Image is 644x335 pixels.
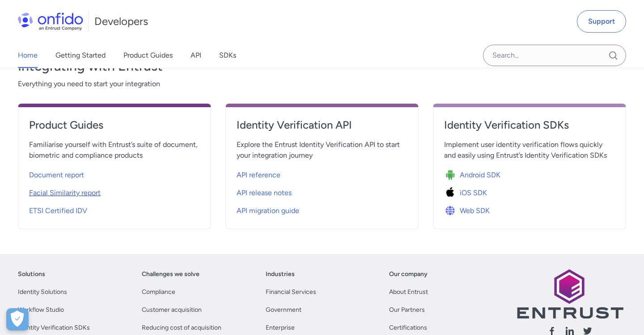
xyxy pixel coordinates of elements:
[237,118,407,139] a: Identity Verification API
[237,164,407,182] a: API reference
[191,43,201,68] a: API
[29,182,200,200] a: Facial Similarity report
[577,10,626,33] a: Support
[6,308,29,331] div: Cookie Preferences
[18,269,45,280] a: Solutions
[18,305,64,315] a: Workflow Studio
[389,287,428,297] a: About Entrust
[18,79,626,89] span: Everything you need to start your integration
[389,322,427,333] a: Certifications
[142,322,221,333] a: Reducing cost of acquisition
[29,139,200,161] span: Familiarise yourself with Entrust’s suite of document, biometric and compliance products
[237,139,407,161] span: Explore the Entrust Identity Verification API to start your integration journey
[29,164,200,182] a: Document report
[516,269,623,318] img: Entrust logo
[460,188,487,198] span: iOS SDK
[444,118,615,132] h4: Identity Verification SDKs
[142,305,202,315] a: Customer acquisition
[6,308,29,331] button: Open Preferences
[29,188,101,198] span: Facial Similarity report
[55,43,106,68] a: Getting Started
[18,287,67,297] a: Identity Solutions
[444,139,615,161] span: Implement user identity verification flows quickly and easily using Entrust’s Identity Verificati...
[237,170,280,180] span: API reference
[266,322,295,333] a: Enterprise
[444,187,460,199] img: Icon iOS SDK
[444,182,615,200] a: Icon iOS SDKiOS SDK
[460,205,490,216] span: Web SDK
[237,200,407,218] a: API migration guide
[18,13,83,30] img: Onfido Logo
[94,14,148,29] h1: Developers
[389,305,425,315] a: Our Partners
[18,322,90,333] a: Identity Verification SDKs
[266,287,316,297] a: Financial Services
[29,205,87,216] span: ETSI Certified IDV
[444,205,460,217] img: Icon Web SDK
[219,43,236,68] a: SDKs
[237,205,299,216] span: API migration guide
[460,170,500,180] span: Android SDK
[444,169,460,181] img: Icon Android SDK
[123,43,173,68] a: Product Guides
[444,118,615,139] a: Identity Verification SDKs
[237,188,292,198] span: API release notes
[29,118,200,132] h4: Product Guides
[237,118,407,132] h4: Identity Verification API
[389,269,428,280] a: Our company
[29,170,84,180] span: Document report
[444,164,615,182] a: Icon Android SDKAndroid SDK
[29,118,200,139] a: Product Guides
[18,43,38,68] a: Home
[142,287,175,297] a: Compliance
[29,200,200,218] a: ETSI Certified IDV
[444,200,615,218] a: Icon Web SDKWeb SDK
[483,45,626,66] input: Onfido search input field
[142,269,199,280] a: Challenges we solve
[266,305,301,315] a: Government
[237,182,407,200] a: API release notes
[266,269,295,280] a: Industries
